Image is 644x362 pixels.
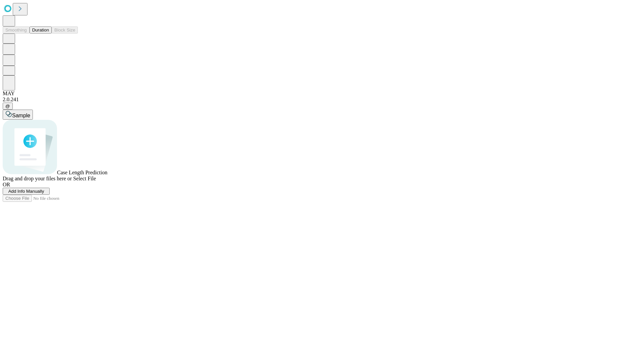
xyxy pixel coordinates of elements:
[3,97,641,103] div: 2.0.241
[52,26,78,34] button: Block Size
[3,182,10,187] span: OR
[3,90,641,97] div: MAY
[3,26,30,34] button: Smoothing
[8,189,44,194] span: Add Info Manually
[3,176,72,181] span: Drag and drop your files here or
[73,176,96,181] span: Select File
[3,188,50,195] button: Add Info Manually
[30,26,52,34] button: Duration
[57,170,107,175] span: Case Length Prediction
[12,113,30,118] span: Sample
[5,104,10,109] span: @
[3,103,13,110] button: @
[3,110,33,120] button: Sample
